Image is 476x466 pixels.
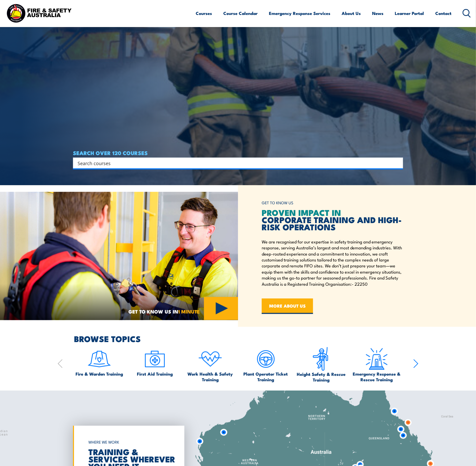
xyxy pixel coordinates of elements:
img: icon-1 [87,347,111,371]
span: Plant Operator Ticket Training [240,371,291,383]
a: Emergency Response Services [269,6,331,20]
form: Search form [79,159,393,167]
span: Height Safety & Rescue Training [296,371,347,383]
a: Course Calendar [224,6,258,20]
a: About Us [342,6,361,20]
img: icon-5 [254,347,278,371]
a: Plant Operator Ticket Training [240,347,291,383]
a: Work Health & Safety Training [185,347,235,383]
span: First Aid Training [137,371,173,377]
p: We are recognised for our expertise in safety training and emergency response, serving Australia’... [262,239,403,287]
h2: BROWSE TOPICS [74,335,418,342]
span: PROVEN IMPACT IN [262,206,341,219]
a: Fire & Warden Training [76,347,123,377]
img: icon-2 [143,347,167,371]
img: icon-6 [309,347,333,371]
h2: CORPORATE TRAINING AND HIGH-RISK OPERATIONS [262,209,403,230]
h6: WHERE WE WORK [88,438,166,447]
a: Learner Portal [395,6,424,20]
img: Emergency Response Icon [365,347,389,371]
span: Emergency Response & Rescue Training [351,371,402,383]
strong: 1 MINUTE [178,308,200,315]
a: Contact [436,6,452,20]
a: Courses [196,6,212,20]
span: GET TO KNOW US IN [128,309,200,314]
a: Emergency Response & Rescue Training [351,347,402,383]
input: Search input [78,159,392,167]
h6: GET TO KNOW US [262,198,403,208]
a: First Aid Training [137,347,173,377]
span: Work Health & Safety Training [185,371,235,383]
span: Fire & Warden Training [76,371,123,377]
a: Height Safety & Rescue Training [296,347,347,383]
a: News [372,6,384,20]
button: Search magnifier button [394,159,401,167]
a: MORE ABOUT US [262,299,313,314]
img: icon-4 [198,347,222,371]
h4: SEARCH OVER 120 COURSES [73,150,403,156]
